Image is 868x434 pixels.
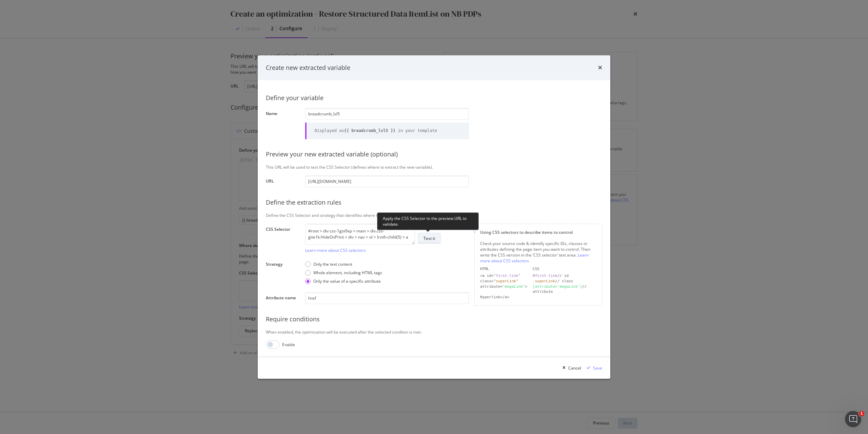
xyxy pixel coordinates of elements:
[282,342,295,347] div: Enable
[533,279,555,283] div: .superLink
[533,273,596,279] div: // id
[533,279,596,284] div: // class
[533,267,596,272] div: CSS
[266,329,602,335] div: When enabled, the optimization will be executed after the selected conditon is met.
[533,284,582,289] div: [attribute='megaLink']
[266,178,300,186] label: URL
[266,198,602,207] div: Define the extraction rules
[313,278,381,284] div: Only the value of a specific attribute
[418,233,441,244] button: Test it
[480,273,527,279] div: <a id=
[305,224,415,245] textarea: #root > div.css-1goi9xp > main > div.css-gite1k.HideOnPrint > div > nav > ol > li:nth-child(5) > a
[593,365,602,371] div: Save
[266,226,300,251] label: CSS Selector
[266,212,602,218] div: Define the CSS Selector and strategy that identifies where to extract the variable from your page.
[266,315,602,324] div: Require conditions
[305,261,382,267] div: Only the text content
[313,270,382,276] div: Whole element, including HTML tags
[315,128,437,134] div: Displayed as in your template
[305,175,469,187] input: https://www.example.com
[859,411,864,416] span: 1
[258,55,610,379] div: modal
[598,63,602,72] div: times
[266,94,602,102] div: Define your variable
[480,267,527,272] div: HTML
[480,252,589,264] a: Learn more about CSS selectors
[266,111,300,137] label: Name
[266,63,350,72] div: Create new extracted variable
[305,270,382,276] div: Whole element, including HTML tags
[266,295,300,302] label: Attribute name
[494,273,520,278] div: "first-link"
[313,261,352,267] div: Only the text content
[480,279,527,284] div: class=
[377,212,479,230] div: Apply the CSS Selector to the preview URL to validate.
[584,362,602,373] button: Save
[266,164,602,170] div: This URL will be used to test the CSS Selector (defines where to extract the new variable).
[845,411,861,427] iframe: Intercom live chat
[533,284,596,295] div: // attribute
[533,273,557,278] div: #first-link
[502,284,525,289] div: "megaLink"
[266,150,602,159] div: Preview your new extracted variable (optional)
[480,241,596,264] div: Check your source code & identify specific IDs, classes or attributes defining the page item you ...
[344,128,396,133] b: {{ breadcrumb_lvl5 }}
[266,261,300,285] label: Strategy
[480,229,596,235] div: Using CSS selectors to describe items to control
[568,365,581,371] div: Cancel
[494,279,518,283] div: "superLink"
[305,278,382,284] div: Only the value of a specific attribute
[305,247,366,253] a: Learn more about CSS selectors
[480,284,527,295] div: attribute= >
[423,235,435,241] div: Test it
[560,362,581,373] button: Cancel
[480,295,527,300] div: Hyperlink</a>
